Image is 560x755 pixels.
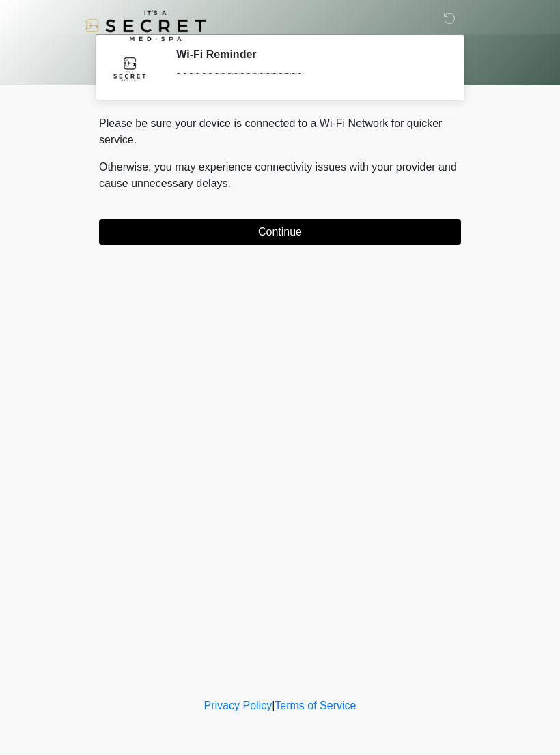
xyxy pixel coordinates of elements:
a: | [272,700,275,711]
div: ~~~~~~~~~~~~~~~~~~~~ [176,66,440,83]
h2: Wi-Fi Reminder [176,48,440,61]
p: Please be sure your device is connected to a Wi-Fi Network for quicker service. [99,115,461,148]
a: Privacy Policy [204,700,272,711]
p: Otherwise, you may experience connectivity issues with your provider and cause unnecessary delays [99,159,461,192]
img: Agent Avatar [109,48,150,89]
button: Continue [99,219,461,245]
img: It's A Secret Med Spa Logo [85,10,206,41]
a: Terms of Service [275,700,356,711]
span: . [228,177,231,189]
